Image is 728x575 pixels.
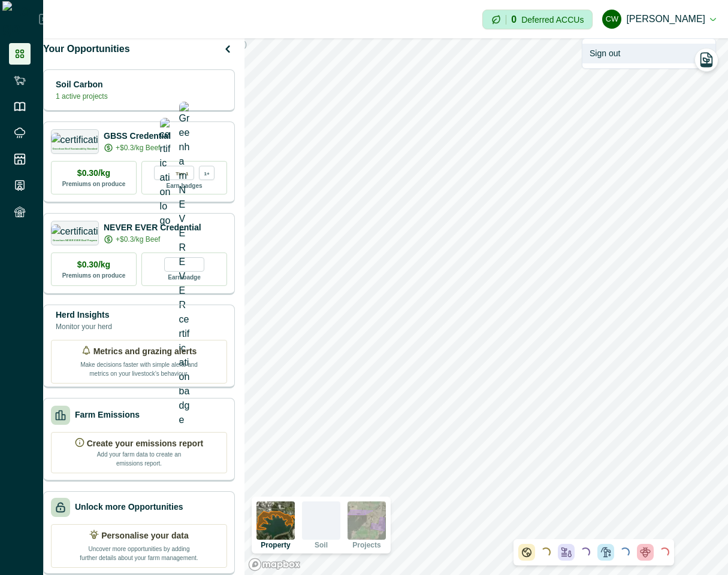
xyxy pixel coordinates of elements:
p: Deferred ACCUs [521,15,584,24]
p: Greenham NEVER EVER Beef Program [53,239,97,242]
img: certification logo [51,224,99,236]
img: certification logo [51,133,99,145]
div: more credentials avaialble [199,166,215,180]
p: 1 active projects [56,91,108,102]
button: Sign out [582,44,715,63]
img: Greenham NEVER EVER certification badge [179,102,190,427]
p: Earn badge [168,272,200,282]
p: Farm Emissions [75,409,140,421]
p: 0 [511,15,516,25]
img: certification logo [160,118,171,228]
p: Herd Insights [56,309,112,321]
p: GBSS Credential [104,130,171,142]
img: Logo [2,1,39,37]
button: cadel watson[PERSON_NAME] [602,5,716,34]
p: Add your farm data to create an emissions report. [94,450,184,468]
p: Create your emissions report [87,437,204,450]
p: $0.30/kg [77,258,110,271]
p: $0.30/kg [77,167,110,180]
p: +$0.3/kg Beef [116,234,160,245]
p: Monitor your herd [56,321,112,332]
p: Make decisions faster with simple alerts and metrics on your livestock’s behaviour. [79,358,199,378]
p: Soil Carbon [56,78,108,91]
p: Greenham Beef Sustainability Standard [52,148,97,150]
p: Your Opportunities [43,42,130,56]
p: Uncover more opportunities by adding further details about your farm management. [79,542,199,562]
img: projects preview [348,501,386,540]
img: property preview [256,501,295,540]
p: Unlock more Opportunities [75,501,183,513]
p: Premiums on produce [62,180,126,188]
p: Earn badges [166,180,202,190]
p: NEVER EVER Credential [104,221,201,234]
p: Tier 1 [176,169,188,177]
p: +$0.3/kg Beef [116,142,160,153]
p: Projects [352,541,380,549]
p: Property [261,541,290,549]
p: Metrics and grazing alerts [93,345,197,358]
a: Mapbox logo [248,558,301,571]
p: Soil [315,541,328,549]
p: Personalise your data [101,530,189,542]
p: 1+ [204,169,209,177]
p: Premiums on produce [62,271,126,280]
